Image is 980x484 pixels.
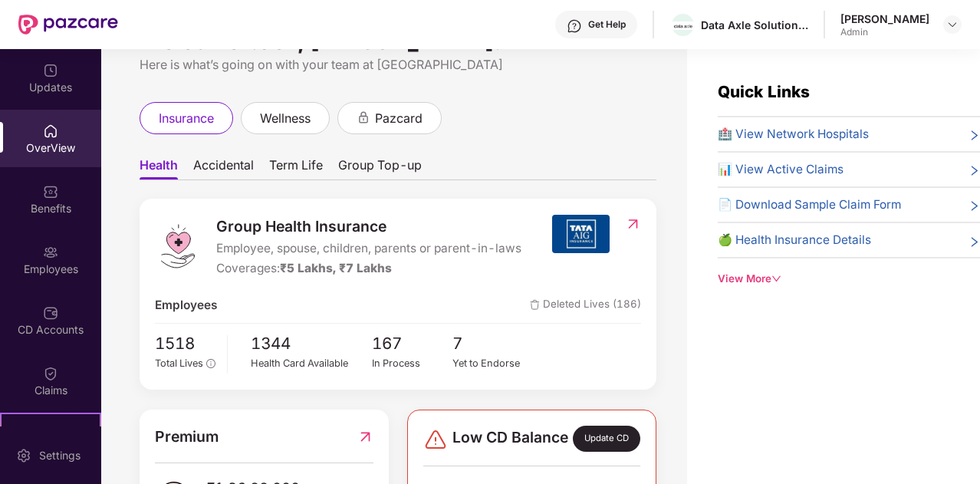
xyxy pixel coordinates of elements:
span: 📄 Download Sample Claim Form [718,196,901,214]
span: ₹5 Lakhs, ₹7 Lakhs [280,261,392,275]
img: svg+xml;base64,PHN2ZyBpZD0iRW1wbG95ZWVzIiB4bWxucz0iaHR0cDovL3d3dy53My5vcmcvMjAwMC9zdmciIHdpZHRoPS... [43,245,58,260]
span: pazcard [375,109,423,128]
div: animation [357,110,370,124]
img: svg+xml;base64,PHN2ZyBpZD0iRHJvcGRvd24tMzJ4MzIiIHhtbG5zPSJodHRwOi8vd3d3LnczLm9yZy8yMDAwL3N2ZyIgd2... [946,18,959,31]
span: Term Life [269,157,323,179]
span: down [771,274,781,284]
span: right [968,128,980,143]
img: New Pazcare Logo [18,15,118,35]
div: Settings [35,448,85,463]
div: Data Axle Solutions Private Limited [701,18,808,32]
img: RedirectIcon [625,216,641,232]
span: 🍏 Health Insurance Details [718,231,871,249]
span: right [968,163,980,179]
div: In Process [372,356,453,371]
span: Health [140,157,178,179]
div: View More [718,271,980,287]
div: Admin [840,26,929,38]
span: 📊 View Active Claims [718,160,844,179]
img: svg+xml;base64,PHN2ZyBpZD0iVXBkYXRlZCIgeG1sbnM9Imh0dHA6Ly93d3cudzMub3JnLzIwMDAvc3ZnIiB3aWR0aD0iMj... [43,63,58,78]
span: 1518 [155,331,215,357]
img: WhatsApp%20Image%202022-10-27%20at%2012.58.27.jpeg [672,21,694,30]
img: svg+xml;base64,PHN2ZyBpZD0iQ2xhaW0iIHhtbG5zPSJodHRwOi8vd3d3LnczLm9yZy8yMDAwL3N2ZyIgd2lkdGg9IjIwIi... [43,366,58,381]
span: 🏥 View Network Hospitals [718,125,869,143]
img: svg+xml;base64,PHN2ZyBpZD0iQ0RfQWNjb3VudHMiIGRhdGEtbmFtZT0iQ0QgQWNjb3VudHMiIHhtbG5zPSJodHRwOi8vd3... [43,305,58,321]
span: Accidental [193,157,254,179]
img: RedirectIcon [357,425,373,448]
div: Update CD [573,426,640,452]
div: Here is what’s going on with your team at [GEOGRAPHIC_DATA] [140,55,656,74]
span: 167 [372,331,453,357]
div: Yet to Endorse [452,356,534,371]
span: Low CD Balance [452,426,568,452]
span: Group Top-up [338,157,422,179]
div: Health Card Available [251,356,372,371]
span: Employee, spouse, children, parents or parent-in-laws [216,239,521,258]
span: Group Health Insurance [216,215,521,238]
div: [PERSON_NAME] [840,12,929,26]
img: svg+xml;base64,PHN2ZyBpZD0iQmVuZWZpdHMiIHhtbG5zPSJodHRwOi8vd3d3LnczLm9yZy8yMDAwL3N2ZyIgd2lkdGg9Ij... [43,184,58,199]
img: svg+xml;base64,PHN2ZyBpZD0iSGVscC0zMngzMiIgeG1sbnM9Imh0dHA6Ly93d3cudzMub3JnLzIwMDAvc3ZnIiB3aWR0aD... [567,18,582,34]
span: info-circle [206,359,215,367]
img: svg+xml;base64,PHN2ZyBpZD0iRGFuZ2VyLTMyeDMyIiB4bWxucz0iaHR0cDovL3d3dy53My5vcmcvMjAwMC9zdmciIHdpZH... [423,427,448,452]
img: svg+xml;base64,PHN2ZyBpZD0iSG9tZSIgeG1sbnM9Imh0dHA6Ly93d3cudzMub3JnLzIwMDAvc3ZnIiB3aWR0aD0iMjAiIG... [43,123,58,139]
span: Deleted Lives (186) [530,296,641,314]
span: 1344 [251,331,372,357]
img: logo [155,223,201,269]
span: wellness [260,109,311,128]
div: Get Help [588,18,626,31]
span: right [968,234,980,249]
div: Coverages: [216,259,521,278]
span: Premium [155,425,219,448]
img: svg+xml;base64,PHN2ZyBpZD0iU2V0dGluZy0yMHgyMCIgeG1sbnM9Imh0dHA6Ly93d3cudzMub3JnLzIwMDAvc3ZnIiB3aW... [16,448,31,463]
span: Quick Links [718,82,810,101]
span: Employees [155,296,217,314]
img: deleteIcon [530,300,540,310]
span: right [968,199,980,214]
img: insurerIcon [552,215,610,253]
span: Total Lives [155,357,203,369]
span: 7 [452,331,534,357]
span: insurance [159,109,214,128]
